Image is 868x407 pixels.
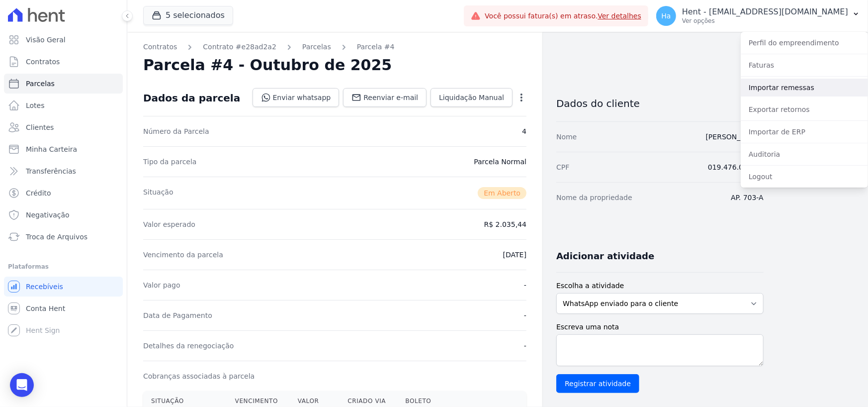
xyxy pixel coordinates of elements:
span: Conta Hent [26,304,65,313]
a: Importar de ERP [741,123,868,141]
a: Contratos [4,52,123,72]
label: Escreva uma nota [556,322,764,332]
dd: R$ 2.035,44 [484,219,526,229]
a: Clientes [4,117,123,137]
a: Troca de Arquivos [4,227,123,247]
dt: Data de Pagamento [143,310,212,320]
dt: Valor pago [143,280,180,290]
button: Ha Hent - [EMAIL_ADDRESS][DOMAIN_NAME] Ver opções [648,2,868,30]
a: Ver detalhes [598,12,641,20]
a: Transferências [4,161,123,181]
a: [PERSON_NAME] [706,133,764,141]
a: Importar remessas [741,79,868,97]
a: Parcela #4 [357,42,395,52]
button: 5 selecionados [143,6,233,25]
dt: Cobranças associadas à parcela [143,371,255,381]
dd: - [524,280,526,290]
a: Negativação [4,205,123,225]
dt: Situação [143,187,174,199]
nav: Breadcrumb [143,42,526,52]
dd: - [524,310,526,320]
span: Ha [661,12,671,19]
span: Você possui fatura(s) em atraso. [485,11,641,21]
dd: - [524,341,526,351]
div: Plataformas [8,261,119,273]
dd: [DATE] [503,250,526,260]
span: Clientes [26,122,54,132]
a: Parcelas [4,74,123,94]
input: Registrar atividade [556,374,639,393]
a: Perfil do empreendimento [741,34,868,52]
a: Contrato #e28ad2a2 [203,42,276,52]
dd: 4 [522,126,526,136]
span: Recebíveis [26,282,63,292]
div: Open Intercom Messenger [10,373,34,397]
dt: Valor esperado [143,219,195,229]
span: Reenviar e-mail [363,93,418,102]
a: Logout [741,168,868,186]
h3: Adicionar atividade [556,250,654,262]
dt: Nome da propriedade [556,193,632,203]
dt: Detalhes da renegociação [143,341,234,351]
dt: Nome [556,132,577,142]
a: Enviar whatsapp [253,88,340,107]
a: Minha Carteira [4,139,123,159]
dd: AP. 703-A [731,193,764,203]
a: Visão Geral [4,30,123,50]
a: Recebíveis [4,277,123,297]
span: Em Aberto [478,187,526,199]
a: Auditoria [741,145,868,163]
a: Parcelas [302,42,331,52]
dt: Número da Parcela [143,126,209,136]
a: Lotes [4,96,123,115]
label: Escolha a atividade [556,281,764,291]
span: Parcelas [26,79,55,89]
div: Dados da parcela [143,92,240,104]
dt: CPF [556,162,569,172]
p: Hent - [EMAIL_ADDRESS][DOMAIN_NAME] [682,7,848,17]
dd: Parcela Normal [474,157,526,167]
span: Minha Carteira [26,144,77,154]
a: Crédito [4,183,123,203]
span: Transferências [26,166,76,176]
span: Visão Geral [26,35,66,45]
span: Troca de Arquivos [26,232,87,242]
a: Contratos [143,42,177,52]
a: Liquidação Manual [431,88,513,107]
dt: Vencimento da parcela [143,250,223,260]
span: Crédito [26,188,51,198]
h3: Dados do cliente [556,98,764,109]
span: Lotes [26,101,45,110]
a: Conta Hent [4,299,123,318]
a: Exportar retornos [741,101,868,118]
p: Ver opções [682,17,848,25]
dd: 019.476.021-95 [708,162,764,172]
h2: Parcela #4 - Outubro de 2025 [143,56,392,74]
span: Contratos [26,57,60,67]
a: Reenviar e-mail [343,88,427,107]
span: Liquidação Manual [439,93,504,102]
a: Faturas [741,56,868,74]
dt: Tipo da parcela [143,157,197,167]
span: Negativação [26,210,70,220]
